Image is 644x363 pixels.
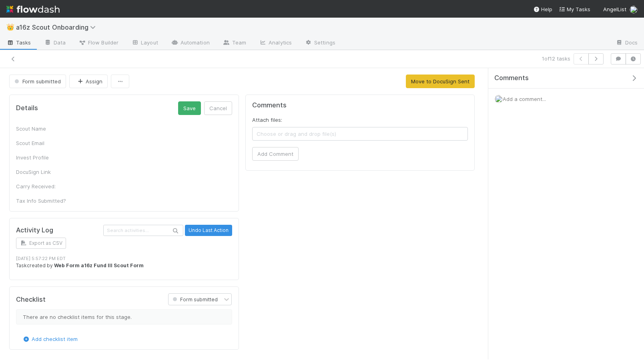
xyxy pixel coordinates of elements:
div: [DATE] 5:57:22 PM EDT [16,255,232,262]
span: My Tasks [559,6,590,12]
img: avatar_6daca87a-2c2e-4848-8ddb-62067031c24f.png [495,95,503,103]
a: Flow Builder [72,37,125,50]
span: 👑 [6,24,14,30]
div: Carry Received: [16,182,76,190]
a: Layout [125,37,165,50]
div: Scout Name [16,125,76,133]
button: Assign [69,75,108,88]
img: avatar_6daca87a-2c2e-4848-8ddb-62067031c24f.png [630,6,638,14]
div: Scout Email [16,139,76,147]
span: AngelList [603,6,626,12]
span: a16z Scout Onboarding [16,23,100,31]
button: Form submitted [9,75,66,88]
a: Data [38,37,72,50]
a: My Tasks [559,5,590,13]
input: Search activities... [103,225,183,236]
div: There are no checklist items for this stage. [16,309,232,325]
h5: Checklist [16,296,46,304]
div: DocuSign Link [16,168,76,176]
h5: Comments [252,101,468,109]
button: Undo Last Action [185,225,232,236]
span: Add a comment... [503,96,546,102]
div: Tax Info Submitted? [16,197,76,205]
a: Add checklist item [22,336,78,342]
button: Save [178,101,201,115]
button: Move to DocuSign Sent [406,75,475,88]
span: Tasks [6,38,31,46]
div: Task created by [16,262,232,269]
strong: Web Form a16z Fund III Scout Form [54,262,144,268]
label: Attach files: [252,116,282,124]
span: 1 of 12 tasks [542,54,570,63]
h5: Details [16,104,38,112]
span: Comments [494,74,529,82]
span: Form submitted [13,78,61,85]
span: Form submitted [171,296,218,302]
div: Invest Profile [16,153,76,161]
button: Cancel [204,101,232,115]
a: Settings [298,37,342,50]
img: logo-inverted-e16ddd16eac7371096b0.svg [6,2,60,16]
span: Flow Builder [78,38,118,46]
button: Export as CSV [16,238,66,249]
a: Docs [609,37,644,50]
button: Add Comment [252,147,299,161]
h5: Activity Log [16,226,102,234]
div: Help [533,5,552,13]
a: Team [216,37,253,50]
span: Choose or drag and drop file(s) [253,127,468,140]
a: Automation [165,37,216,50]
a: Analytics [253,37,298,50]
